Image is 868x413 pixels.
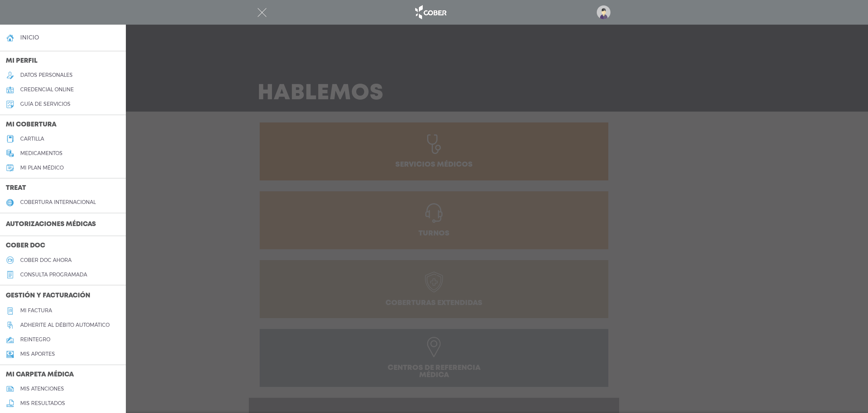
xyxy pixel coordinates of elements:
[20,322,110,328] h5: Adherite al débito automático
[20,150,63,157] h5: medicamentos
[20,337,50,343] h5: reintegro
[20,199,96,205] h5: cobertura internacional
[20,165,64,171] h5: Mi plan médico
[411,4,449,21] img: logo_cober_home-white.png
[20,272,87,278] h5: consulta programada
[20,101,71,107] h5: guía de servicios
[597,5,610,19] img: profile-placeholder.svg
[20,257,72,263] h5: Cober doc ahora
[20,400,65,406] h5: mis resultados
[258,8,267,17] img: Cober_menu-close-white.svg
[20,136,44,142] h5: cartilla
[20,87,74,93] h5: credencial online
[20,308,52,314] h5: Mi factura
[20,351,55,357] h5: Mis aportes
[20,386,64,392] h5: mis atenciones
[20,72,73,78] h5: datos personales
[20,34,39,41] h4: inicio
